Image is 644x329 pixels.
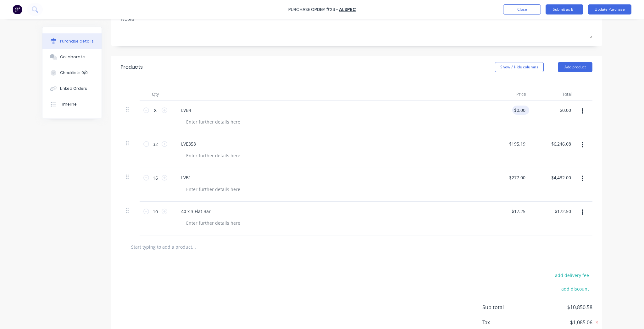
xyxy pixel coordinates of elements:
div: Collaborate [60,54,85,60]
div: Price [486,88,531,101]
button: Timeline [42,96,102,112]
button: Linked Orders [42,81,102,96]
button: Update Purchase [588,4,631,14]
button: Checklists 0/0 [42,65,102,81]
div: 40 x 3 Flat Bar [176,207,216,216]
div: Products [121,63,143,71]
div: Timeline [60,101,77,107]
span: $1,085.06 [530,319,592,326]
span: Tax [482,319,530,326]
a: ALSPEC [339,6,356,13]
img: Factory [13,5,22,14]
button: Submit as Bill [546,4,583,14]
div: LVB1 [176,173,196,182]
div: Total [531,88,577,101]
div: LVE358 [176,139,201,148]
button: add discount [558,285,592,293]
button: Show / Hide columns [495,62,544,72]
div: LVB4 [176,106,196,115]
button: Purchase details [42,33,102,49]
div: Notes [121,15,592,23]
span: Sub total [482,303,530,311]
button: Collaborate [42,49,102,65]
button: Close [503,4,541,14]
button: add delivery fee [551,271,592,279]
input: Start typing to add a product... [131,240,257,253]
div: Purchase details [60,38,94,44]
span: $10,850.58 [530,303,592,311]
div: Purchase Order #23 - [288,6,338,13]
div: Checklists 0/0 [60,70,88,76]
div: Linked Orders [60,86,87,91]
div: Qty [140,88,171,101]
button: Add product [558,62,592,72]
